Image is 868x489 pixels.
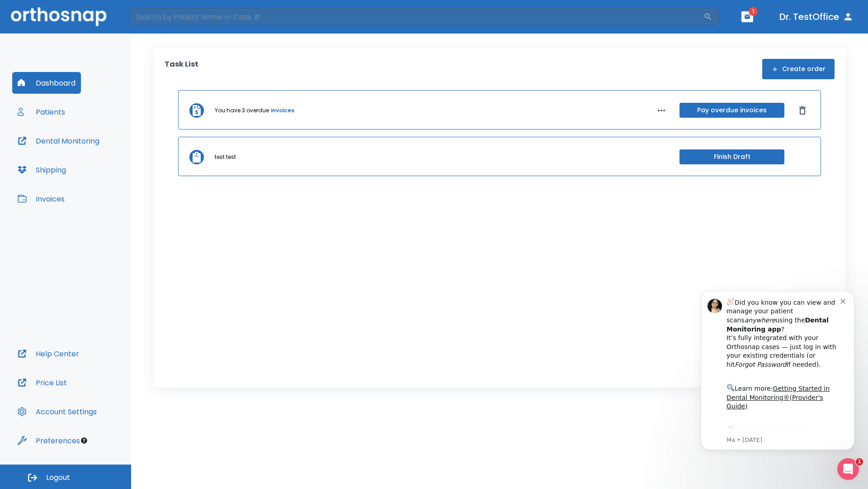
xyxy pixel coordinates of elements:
[215,106,269,115] p: You have 3 overdue
[12,159,71,181] button: Shipping
[12,130,105,152] button: Dental Monitoring
[12,430,85,451] button: Preferences
[12,343,85,364] button: Help Center
[153,14,160,21] button: Dismiss notification
[39,153,153,162] p: Message from Ma, sent 5w ago
[12,188,70,210] button: Invoices
[165,59,198,79] p: Task List
[12,372,72,393] button: Price List
[762,59,835,79] button: Create order
[795,103,810,118] button: Dismiss
[11,7,107,26] img: Orthosnap
[215,153,236,161] p: test test
[39,142,153,188] div: Download the app: | ​ Let us know if you need help getting started!
[679,149,784,164] button: Finish Draft
[749,7,758,16] span: 1
[271,106,294,115] a: invoices
[856,458,863,465] span: 1
[837,458,859,480] iframe: Intercom live chat
[679,103,784,118] button: Pay overdue invoices
[12,72,81,94] button: Dashboard
[776,9,857,25] button: Dr. TestOffice
[39,144,120,161] a: App Store
[12,101,71,123] button: Patients
[46,473,70,483] span: Logout
[687,283,868,455] iframe: Intercom notifications message
[12,401,102,422] button: Account Settings
[80,436,88,445] div: Tooltip anchor
[129,8,703,26] input: Search by Patient Name or Case #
